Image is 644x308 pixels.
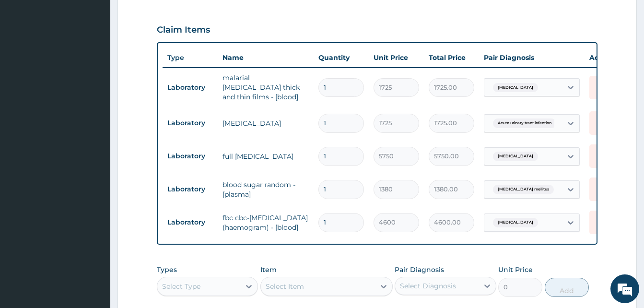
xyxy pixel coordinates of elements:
[157,5,180,28] div: Minimize live chat window
[56,93,132,190] span: We're online!
[18,48,39,72] img: d_794563401_company_1708531726252_794563401
[400,281,456,291] div: Select Diagnosis
[493,83,538,93] span: [MEDICAL_DATA]
[218,175,314,204] td: blood sugar random - [plasma]
[493,185,554,194] span: [MEDICAL_DATA] mellitus
[50,54,161,66] div: Chat with us now
[5,206,183,239] textarea: Type your message and hit 'Enter'
[395,265,444,274] label: Pair Diagnosis
[163,147,218,165] td: Laboratory
[218,48,314,67] th: Name
[218,208,314,237] td: fbc cbc-[MEDICAL_DATA] (haemogram) - [blood]
[369,48,424,67] th: Unit Price
[163,49,218,67] th: Type
[314,48,369,67] th: Quantity
[493,118,556,128] span: Acute urinary tract infection
[157,25,210,36] h3: Claim Items
[163,114,218,132] td: Laboratory
[163,79,218,96] td: Laboratory
[498,265,533,274] label: Unit Price
[585,48,632,67] th: Actions
[545,278,589,297] button: Add
[163,180,218,198] td: Laboratory
[493,152,538,161] span: [MEDICAL_DATA]
[424,48,479,67] th: Total Price
[157,266,177,274] label: Types
[218,68,314,107] td: malarial [MEDICAL_DATA] thick and thin films - [blood]
[163,213,218,231] td: Laboratory
[493,218,538,227] span: [MEDICAL_DATA]
[479,48,585,67] th: Pair Diagnosis
[162,282,200,291] div: Select Type
[218,114,314,133] td: [MEDICAL_DATA]
[260,265,277,274] label: Item
[218,147,314,166] td: full [MEDICAL_DATA]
